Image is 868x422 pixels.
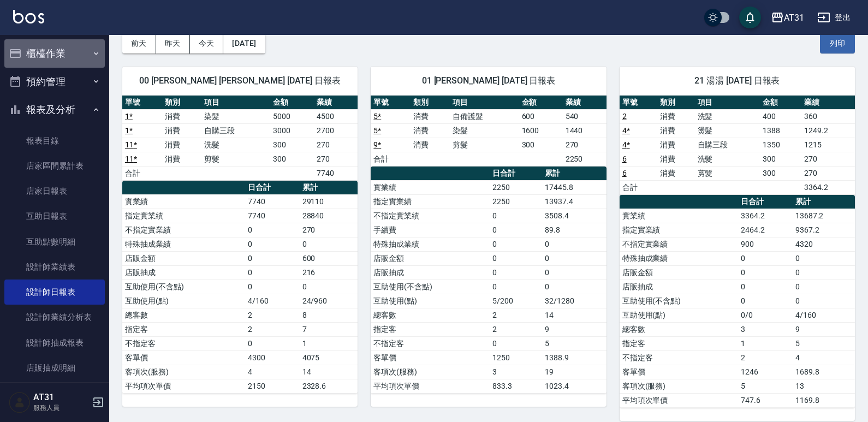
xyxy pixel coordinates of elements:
span: 00 [PERSON_NAME] [PERSON_NAME] [DATE] 日報表 [135,75,344,86]
td: 0 [793,265,855,280]
td: 1 [300,336,358,350]
td: 9 [542,322,607,336]
td: 1388 [760,123,801,138]
td: 5 [542,336,607,350]
td: 32/1280 [542,294,607,308]
td: 合計 [122,166,162,180]
td: 消費 [411,138,450,152]
td: 0 [738,294,792,308]
td: 0/0 [738,308,792,322]
td: 0 [542,237,607,251]
td: 1689.8 [793,365,855,379]
td: 實業績 [620,209,739,223]
th: 業績 [801,96,855,110]
td: 客項次(服務) [620,379,739,393]
td: 4 [793,350,855,365]
td: 13 [793,379,855,393]
td: 2250 [563,152,607,166]
td: 28840 [300,209,358,223]
td: 店販抽成 [620,280,739,294]
td: 消費 [411,109,450,123]
td: 染髮 [201,109,270,123]
td: 7740 [314,166,358,180]
td: 600 [519,109,563,123]
td: 0 [490,251,542,265]
td: 2 [245,322,299,336]
td: 不指定客 [122,336,245,350]
td: 1440 [563,123,607,138]
td: 店販金額 [122,251,245,265]
td: 14 [300,365,358,379]
th: 類別 [411,96,450,110]
h5: AT31 [33,392,89,403]
td: 2250 [490,180,542,194]
td: 3 [738,322,792,336]
td: 270 [801,166,855,180]
td: 互助使用(不含點) [620,294,739,308]
button: 登出 [813,8,855,28]
td: 不指定客 [620,350,739,365]
td: 3 [490,365,542,379]
td: 747.6 [738,393,792,407]
td: 216 [300,265,358,280]
td: 600 [300,251,358,265]
td: 0 [300,237,358,251]
td: 8 [300,308,358,322]
td: 消費 [162,152,202,166]
td: 剪髮 [695,166,760,180]
a: 互助日報表 [4,204,105,229]
td: 5 [793,336,855,350]
td: 指定客 [122,322,245,336]
table: a dense table [122,181,358,394]
td: 1350 [760,138,801,152]
td: 3000 [270,123,314,138]
td: 5/200 [490,294,542,308]
th: 單號 [371,96,411,110]
td: 消費 [162,123,202,138]
td: 270 [801,152,855,166]
th: 單號 [122,96,162,110]
td: 互助使用(不含點) [122,280,245,294]
td: 實業績 [122,194,245,209]
td: 自購三段 [201,123,270,138]
td: 0 [490,237,542,251]
td: 4 [245,365,299,379]
td: 300 [270,152,314,166]
td: 消費 [162,138,202,152]
td: 7740 [245,194,299,209]
td: 5 [738,379,792,393]
td: 1215 [801,138,855,152]
td: 互助使用(點) [122,294,245,308]
th: 業績 [314,96,358,110]
td: 0 [490,209,542,223]
td: 1023.4 [542,379,607,393]
td: 0 [793,280,855,294]
td: 消費 [657,109,695,123]
td: 3364.2 [738,209,792,223]
td: 17445.8 [542,180,607,194]
a: 6 [622,169,627,177]
table: a dense table [620,195,855,408]
td: 7740 [245,209,299,223]
td: 4/160 [245,294,299,308]
td: 0 [245,280,299,294]
td: 店販金額 [620,265,739,280]
table: a dense table [371,167,606,394]
td: 4500 [314,109,358,123]
button: [DATE] [223,33,265,54]
td: 2328.6 [300,379,358,393]
td: 特殊抽成業績 [122,237,245,251]
td: 不指定實業績 [620,237,739,251]
td: 店販金額 [371,251,490,265]
th: 日合計 [245,181,299,195]
a: 2 [622,112,627,121]
td: 0 [542,280,607,294]
td: 1246 [738,365,792,379]
td: 0 [490,223,542,237]
td: 300 [270,138,314,152]
td: 1250 [490,350,542,365]
td: 2464.2 [738,223,792,237]
td: 0 [245,251,299,265]
th: 類別 [162,96,202,110]
td: 消費 [411,123,450,138]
